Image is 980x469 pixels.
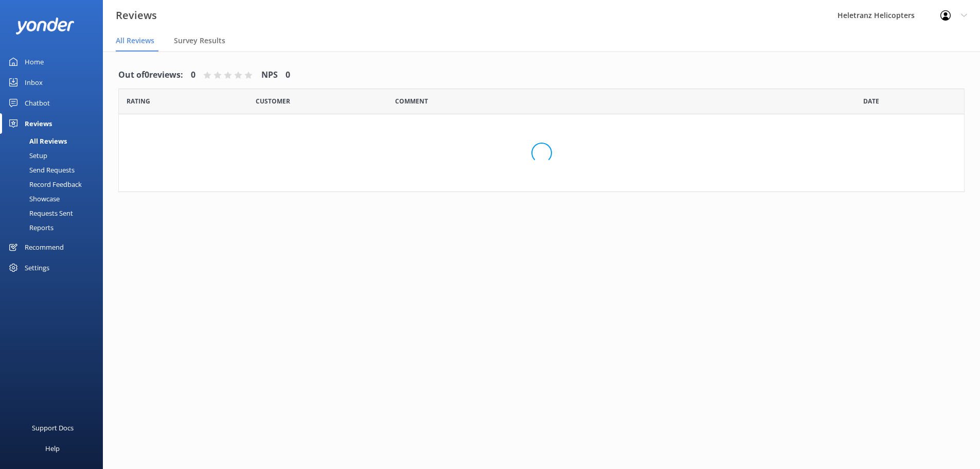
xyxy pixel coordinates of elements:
div: Reports [6,220,54,235]
a: Showcase [6,192,103,206]
div: Showcase [6,192,60,206]
span: Date [863,96,879,106]
h3: Reviews [116,7,157,24]
div: Record Feedback [6,177,82,192]
a: Send Requests [6,163,103,177]
h4: NPS [261,68,278,82]
div: Chatbot [25,93,50,113]
h4: 0 [191,68,195,82]
div: Inbox [25,72,43,93]
a: Requests Sent [6,206,103,220]
div: Reviews [25,113,52,134]
a: Record Feedback [6,177,103,192]
div: Settings [25,257,49,278]
div: Support Docs [32,418,74,438]
a: Reports [6,220,103,235]
a: Setup [6,148,103,163]
span: Question [395,96,428,106]
span: Date [256,96,290,106]
img: yonder-white-logo.png [15,18,75,34]
div: Home [25,51,44,72]
div: Requests Sent [6,206,73,220]
h4: 0 [286,68,290,82]
span: All Reviews [116,36,154,46]
div: All Reviews [6,134,67,148]
div: Help [45,438,60,459]
h4: Out of 0 reviews: [118,68,183,82]
a: All Reviews [6,134,103,148]
span: Date [127,96,150,106]
div: Recommend [25,237,64,257]
div: Setup [6,148,47,163]
div: Send Requests [6,163,75,177]
span: Survey Results [174,36,225,46]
